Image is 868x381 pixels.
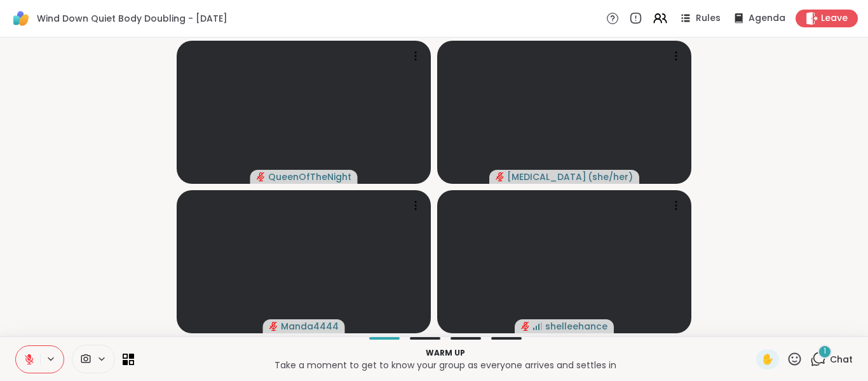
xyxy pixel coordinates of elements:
[257,172,266,181] span: audio-muted
[507,170,587,183] span: [MEDICAL_DATA]
[830,353,853,366] span: Chat
[142,347,749,359] p: Warm up
[696,12,721,25] span: Rules
[521,322,530,331] span: audio-muted
[824,346,826,357] span: 1
[761,352,774,367] span: ✋
[142,359,749,371] p: Take a moment to get to know your group as everyone arrives and settles in
[268,170,351,183] span: QueenOfTheNight
[821,12,848,25] span: Leave
[545,320,607,333] span: shelleehance
[281,320,339,333] span: Manda4444
[588,170,633,183] span: ( she/her )
[10,8,32,29] img: ShareWell Logomark
[496,172,505,181] span: audio-muted
[269,322,278,331] span: audio-muted
[37,12,227,25] span: Wind Down Quiet Body Doubling - [DATE]
[749,12,785,25] span: Agenda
